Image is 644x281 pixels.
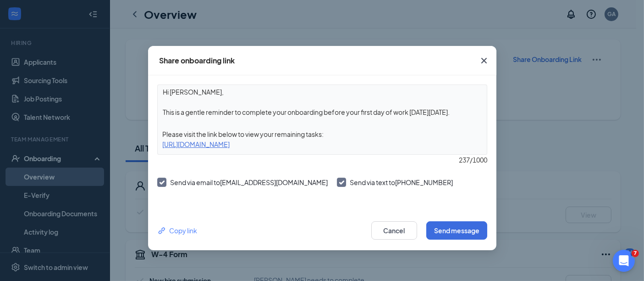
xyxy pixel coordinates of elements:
[170,178,328,186] span: Send via email to [EMAIL_ADDRESS][DOMAIN_NAME]
[371,221,417,240] button: Cancel
[632,250,639,257] span: 7
[158,129,487,139] div: Please visit the link below to view your remaining tasks:
[158,85,487,119] textarea: Hi [PERSON_NAME], This is a gentle reminder to complete your onboarding before your first day of ...
[157,225,197,236] div: Copy link
[613,250,635,272] iframe: Intercom live chat
[158,179,165,186] svg: Checkmark
[337,179,345,186] svg: Checkmark
[157,226,167,236] svg: Link
[157,155,487,165] div: 237 / 1000
[157,225,197,236] button: Link Copy link
[426,221,487,240] button: Send message
[472,46,496,75] button: Close
[479,55,490,66] svg: Cross
[158,139,487,149] div: [URL][DOMAIN_NAME]
[159,56,235,66] div: Share onboarding link
[350,178,453,186] span: Send via text to [PHONE_NUMBER]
